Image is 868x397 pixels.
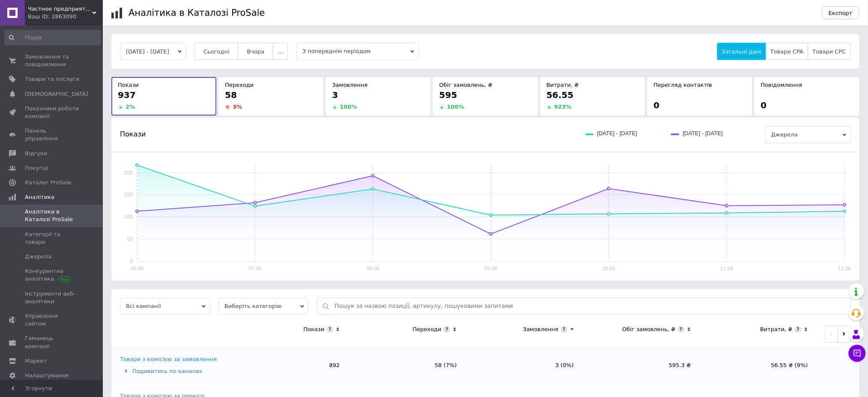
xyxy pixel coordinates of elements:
span: Вчора [247,48,264,55]
td: 3 (0%) [465,347,582,384]
span: Покупці [25,164,48,172]
span: Частное предприятие "Мебліторг" [28,5,92,13]
span: Конкурентна аналітика [25,267,79,283]
text: 50 [127,236,133,242]
span: 0 [654,100,660,110]
td: 892 [231,347,348,384]
text: 10.08 [602,266,615,272]
text: 06.08 [131,266,144,272]
span: Джерела [25,253,51,261]
button: [DATE] - [DATE] [120,43,186,60]
text: 07.08 [248,266,261,272]
span: Всі кампанії [120,298,210,315]
input: Пошук [4,30,101,45]
span: Виберіть категорію [218,298,308,315]
span: Інструменти веб-аналітики [25,290,79,305]
div: Витрати, ₴ [760,326,793,333]
span: Перегляд контактів [654,82,712,88]
span: Товари CPC [813,48,846,55]
span: 58 [225,90,237,100]
span: Показники роботи компанії [25,105,79,120]
div: Обіг замовлень, ₴ [623,326,676,333]
span: Аналітика в Каталозі ProSale [25,208,79,223]
span: 0 [761,100,767,110]
span: Товари CPA [770,48,803,55]
text: 09.08 [485,266,497,272]
span: Аналітика [25,193,54,201]
span: Налаштування [25,372,69,379]
span: Сьогодні [204,48,230,55]
span: 3 [332,90,338,100]
span: 923 % [554,104,572,110]
span: 100 % [447,104,464,110]
span: 100 % [340,104,357,110]
div: Замовлення [523,326,559,333]
span: З попереднім періодом [296,43,419,60]
button: Товари CPC [808,43,851,60]
div: Товари з комісією за замовлення [120,356,217,363]
text: 11.08 [720,266,733,272]
span: Загальні дані [722,48,761,55]
span: Управління сайтом [25,312,79,328]
span: 595 [439,90,457,100]
span: Покази [118,82,139,88]
span: Покази [120,130,146,139]
span: Маркет [25,357,47,365]
span: 2 % [126,104,135,110]
span: ... [278,48,283,55]
td: 595.3 ₴ [583,347,700,384]
span: Експорт [829,10,853,16]
h1: Аналітика в Каталозі ProSale [129,8,265,18]
input: Пошук за назвою позиції, артикулу, пошуковими запитами [335,298,846,314]
text: 100 [124,214,133,220]
button: Сьогодні [195,43,239,60]
td: 58 (7%) [348,347,465,384]
button: Товари CPA [766,43,808,60]
span: Повідомлення [761,82,802,88]
span: Переходи [225,82,254,88]
button: Експорт [822,6,860,19]
text: 200 [124,170,133,176]
td: 56.55 ₴ (9%) [700,347,817,384]
span: Замовлення та повідомлення [25,53,79,68]
span: 3 % [233,104,242,110]
button: ... [273,43,287,60]
span: [DEMOGRAPHIC_DATA] [25,90,88,98]
span: 56.55 [547,90,574,100]
span: Категорії та товари [25,231,79,246]
div: Подивитись по каналах [120,367,229,375]
text: 0 [130,258,133,264]
text: 150 [124,192,133,198]
span: Джерела [765,126,851,143]
span: Каталог ProSale [25,179,71,187]
span: 937 [118,90,136,100]
text: 12.08 [838,266,851,272]
div: Ваш ID: 2863090 [28,13,103,21]
span: Відгуки [25,150,47,157]
text: 08.08 [367,266,380,272]
span: Товари та послуги [25,75,79,83]
button: Чат з покупцем [849,345,866,362]
div: Переходи [413,326,441,333]
span: Витрати, ₴ [547,82,579,88]
span: Панель управління [25,127,79,142]
button: Загальні дані [717,43,766,60]
span: Гаманець компанії [25,335,79,350]
span: Обіг замовлень, ₴ [439,82,492,88]
div: Покази [303,326,324,333]
button: Вчора [238,43,273,60]
span: Замовлення [332,82,368,88]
